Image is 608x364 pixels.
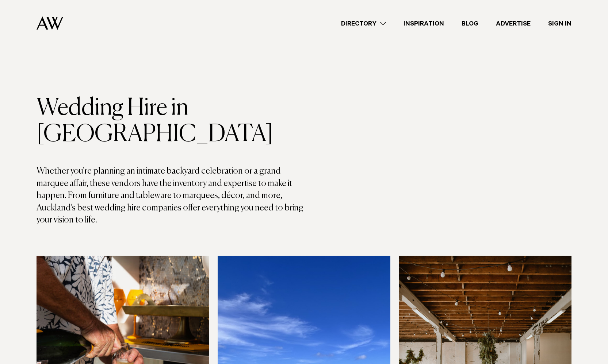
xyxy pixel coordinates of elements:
a: Directory [332,19,395,28]
a: Inspiration [395,19,453,28]
a: Sign In [539,19,580,28]
p: Whether you're planning an intimate backyard celebration or a grand marquee affair, these vendors... [37,165,304,226]
img: Auckland Weddings Logo [37,16,63,30]
h1: Wedding Hire in [GEOGRAPHIC_DATA] [37,95,304,148]
a: Blog [453,19,487,28]
a: Advertise [487,19,539,28]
